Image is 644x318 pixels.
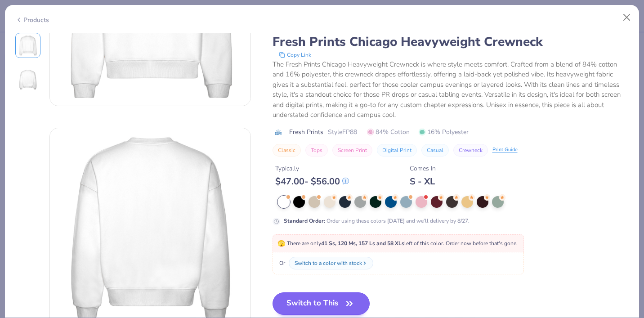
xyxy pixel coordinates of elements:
span: 🫣 [277,239,285,248]
span: 16% Polyester [419,127,469,137]
img: brand logo [273,129,285,136]
div: Print Guide [492,146,518,154]
button: Close [618,9,635,26]
button: Digital Print [377,144,417,157]
button: Switch to This [273,292,370,315]
strong: 41 Ss, 120 Ms, 157 Ls and 58 XLs [321,240,404,247]
div: Switch to a color with stock [295,259,362,267]
button: Crewneck [453,144,488,157]
span: Or [277,259,285,267]
span: Style FP88 [328,127,357,137]
div: Order using these colors [DATE] and we’ll delivery by 8/27. [284,217,470,225]
button: copy to clipboard [276,50,314,59]
span: Fresh Prints [289,127,323,137]
span: There are only left of this color. Order now before that's gone. [277,240,518,247]
div: Typically [275,164,349,173]
img: Front [17,35,39,56]
button: Tops [305,144,328,157]
button: Screen Print [332,144,372,157]
div: S - XL [410,176,436,187]
div: Products [15,15,49,25]
div: $ 47.00 - $ 56.00 [275,176,349,187]
span: 84% Cotton [367,127,410,137]
strong: Standard Order : [284,217,325,224]
button: Casual [421,144,449,157]
div: Fresh Prints Chicago Heavyweight Crewneck [273,33,629,50]
div: The Fresh Prints Chicago Heavyweight Crewneck is where style meets comfort. Crafted from a blend ... [273,59,629,120]
button: Switch to a color with stock [289,257,373,269]
img: Back [17,69,39,90]
button: Classic [273,144,301,157]
div: Comes In [410,164,436,173]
